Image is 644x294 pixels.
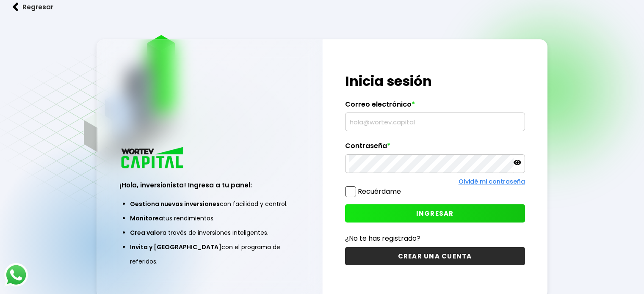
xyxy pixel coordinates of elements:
label: Recuérdame [358,187,401,196]
h3: ¡Hola, inversionista! Ingresa a tu panel: [119,180,299,190]
a: ¿No te has registrado?CREAR UNA CUENTA [345,233,525,265]
li: a través de inversiones inteligentes. [130,225,289,240]
span: Invita y [GEOGRAPHIC_DATA] [130,243,221,251]
label: Contraseña [345,142,525,154]
span: Monitorea [130,214,163,223]
label: Correo electrónico [345,100,525,113]
button: INGRESAR [345,204,525,223]
span: Crea valor [130,228,163,237]
li: tus rendimientos. [130,211,289,225]
span: INGRESAR [416,209,454,218]
li: con el programa de referidos. [130,240,289,269]
img: logo_wortev_capital [119,146,186,171]
img: logos_whatsapp-icon.242b2217.svg [4,263,28,287]
span: Gestiona nuevas inversiones [130,200,220,208]
a: Olvidé mi contraseña [459,177,525,186]
input: hola@wortev.capital [349,113,521,131]
h1: Inicia sesión [345,71,525,91]
p: ¿No te has registrado? [345,233,525,244]
button: CREAR UNA CUENTA [345,247,525,265]
li: con facilidad y control. [130,197,289,211]
img: flecha izquierda [13,3,19,11]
